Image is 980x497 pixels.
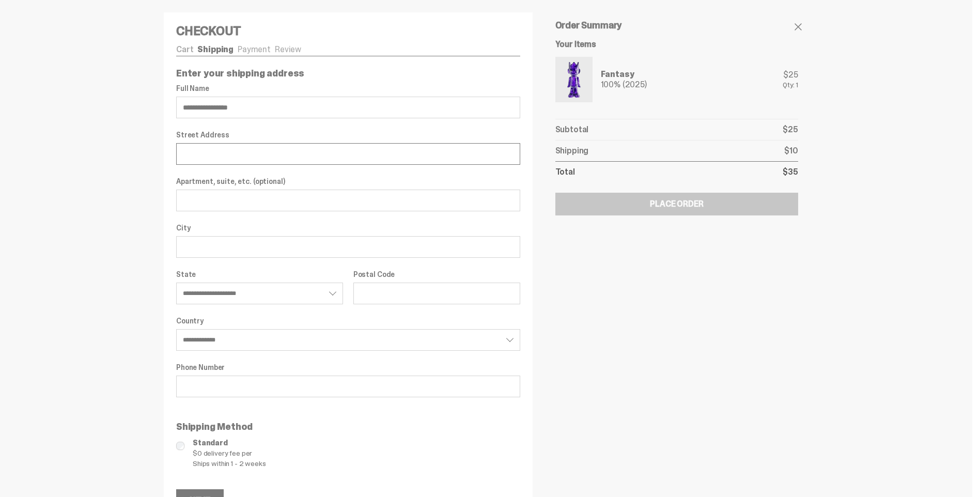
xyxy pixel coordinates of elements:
[783,168,798,176] p: $35
[197,44,234,55] a: Shipping
[784,147,798,155] p: $10
[176,69,520,78] p: Enter your shipping address
[555,40,798,49] h6: Your Items
[353,270,520,278] label: Postal Code
[557,59,590,100] img: Yahoo-HG---1.png
[193,438,520,448] span: Standard
[783,71,798,79] div: $25
[601,70,647,79] div: Fantasy
[176,363,520,371] label: Phone Number
[176,177,520,185] label: Apartment, suite, etc. (optional)
[555,147,589,155] p: Shipping
[555,168,575,176] p: Total
[601,81,647,89] div: 100% (2025)
[650,200,703,208] div: Place Order
[176,131,520,139] label: Street Address
[783,126,798,134] p: $25
[555,126,589,134] p: Subtotal
[176,84,520,92] label: Full Name
[555,21,798,30] h5: Order Summary
[176,270,343,278] label: State
[783,81,798,88] div: Qty: 1
[176,317,520,325] label: Country
[193,458,520,469] span: Ships within 1 - 2 weeks
[193,448,520,458] span: $0 delivery fee per
[555,193,798,215] button: Place Order
[176,224,520,232] label: City
[176,44,193,55] a: Cart
[176,422,520,431] p: Shipping Method
[176,25,520,37] h4: Checkout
